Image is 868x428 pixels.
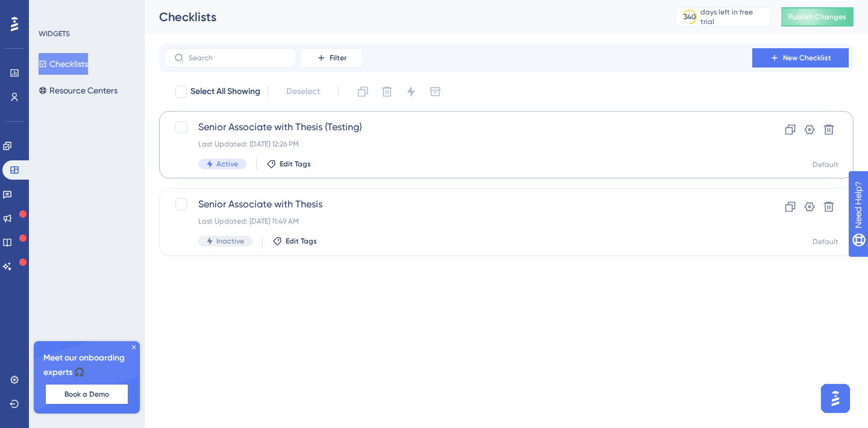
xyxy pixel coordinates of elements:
div: Default [813,237,838,247]
span: Senior Associate with Thesis (Testing) [198,120,718,134]
button: Resource Centers [39,80,118,101]
div: Default [813,160,838,169]
span: Active [216,159,238,169]
span: Filter [330,53,347,63]
button: Filter [301,48,362,68]
button: Book a Demo [46,385,128,404]
button: Deselect [275,81,331,102]
span: Need Help? [28,3,75,17]
div: Last Updated: [DATE] 11:49 AM [198,216,718,226]
iframe: UserGuiding AI Assistant Launcher [817,380,854,417]
span: Edit Tags [280,159,311,169]
div: Checklists [159,8,645,25]
span: New Checklist [783,53,831,63]
span: Edit Tags [286,236,317,246]
input: Search [189,54,286,62]
span: Meet our onboarding experts 🎧 [43,351,130,380]
button: Edit Tags [266,159,311,169]
span: Deselect [286,84,320,99]
span: Senior Associate with Thesis [198,197,718,212]
span: Select All Showing [190,84,260,99]
button: Publish Changes [781,7,854,27]
div: days left in free trial [700,7,767,27]
div: 340 [684,12,696,22]
button: New Checklist [752,48,849,68]
span: Book a Demo [64,389,109,399]
span: Inactive [216,236,244,246]
button: Checklists [39,53,88,75]
span: Publish Changes [788,12,846,22]
button: Edit Tags [272,236,317,246]
div: Last Updated: [DATE] 12:26 PM [198,139,718,149]
div: WIDGETS [39,29,70,39]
